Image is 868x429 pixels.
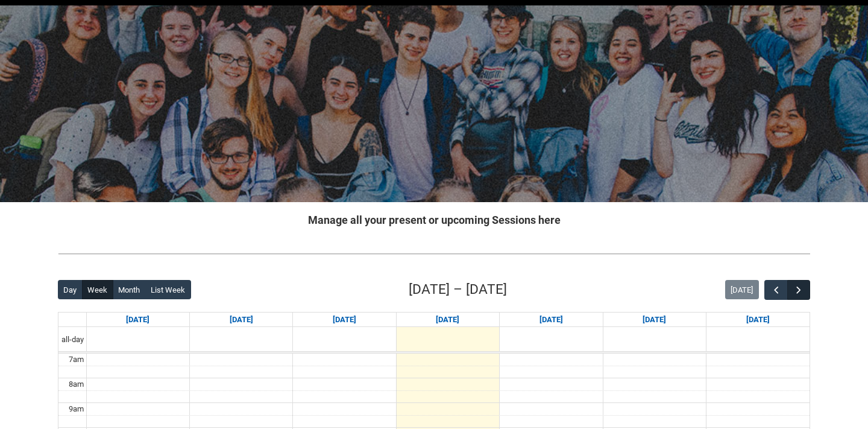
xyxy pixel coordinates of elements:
img: REDU_GREY_LINE [58,247,810,260]
div: 7am [66,354,86,366]
button: List Week [145,280,191,299]
a: Go to September 12, 2025 [640,313,668,327]
a: Go to September 8, 2025 [227,313,256,327]
a: Go to September 7, 2025 [124,313,152,327]
a: Go to September 11, 2025 [537,313,565,327]
div: 9am [66,403,86,415]
button: Week [82,280,113,299]
span: all-day [59,334,86,346]
button: Previous Week [764,280,787,300]
a: Go to September 13, 2025 [744,313,772,327]
a: Go to September 10, 2025 [433,313,462,327]
h2: Manage all your present or upcoming Sessions here [58,212,810,228]
button: Day [58,280,83,299]
h2: [DATE] – [DATE] [409,279,507,300]
div: 8am [66,378,86,390]
a: Go to September 9, 2025 [330,313,359,327]
button: Next Week [787,280,810,300]
button: Month [113,280,146,299]
button: [DATE] [725,280,759,299]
